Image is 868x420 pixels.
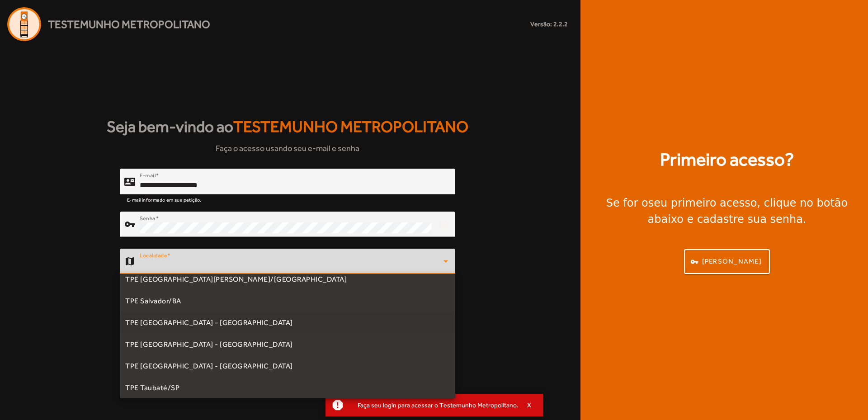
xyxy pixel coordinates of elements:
span: TPE Salvador/BA [125,296,181,307]
span: TPE [GEOGRAPHIC_DATA] - [GEOGRAPHIC_DATA] [125,339,293,350]
span: TPE [GEOGRAPHIC_DATA] - [GEOGRAPHIC_DATA] [125,317,293,328]
span: TPE [GEOGRAPHIC_DATA] - [GEOGRAPHIC_DATA] [125,361,293,372]
span: TPE Taubaté/SP [125,382,179,393]
span: TPE [GEOGRAPHIC_DATA][PERSON_NAME]/[GEOGRAPHIC_DATA] [125,274,347,285]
